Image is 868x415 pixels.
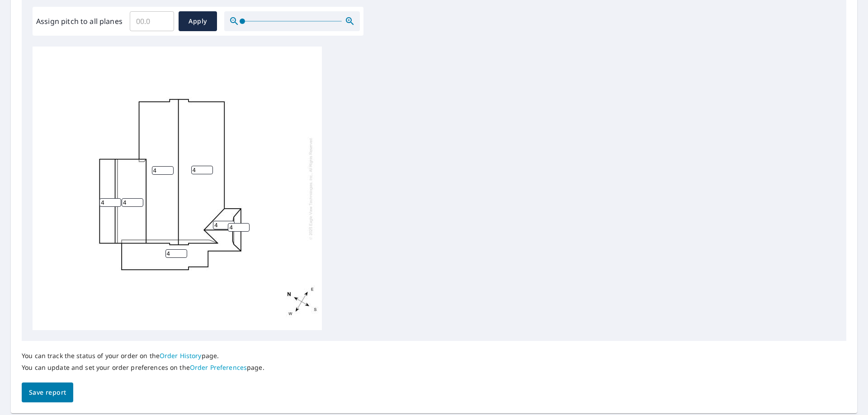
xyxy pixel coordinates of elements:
[22,364,264,372] p: You can update and set your order preferences on the page.
[190,363,247,372] a: Order Preferences
[22,382,73,403] button: Save report
[36,16,123,27] label: Assign pitch to all planes
[160,351,202,360] a: Order History
[179,11,217,31] button: Apply
[29,387,66,398] span: Save report
[22,352,264,360] p: You can track the status of your order on the page.
[130,9,174,34] input: 00.0
[186,16,210,27] span: Apply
